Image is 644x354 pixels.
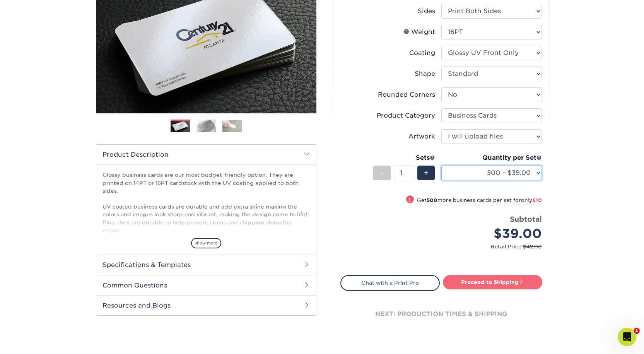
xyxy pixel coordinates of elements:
img: Business Cards 02 [196,119,216,133]
h2: Common Questions [96,275,316,295]
div: next: production times & shipping [340,291,542,337]
div: Weight [403,27,435,37]
span: $42.00 [523,244,542,250]
strong: 500 [427,197,437,203]
div: Quantity per Set [441,153,542,162]
h2: Resources and Blogs [96,295,316,315]
span: $10 [532,197,542,203]
span: ! [409,196,411,204]
img: Business Cards 01 [171,117,190,136]
img: Business Cards 03 [222,120,242,132]
small: Retail Price: [347,243,542,250]
div: Product Category [377,111,435,120]
iframe: Google Customer Reviews [2,330,66,351]
div: Coating [409,48,435,58]
a: Chat with a Print Pro [340,275,440,291]
div: Artwork [408,132,435,141]
div: Sets [373,153,435,162]
h2: Product Description [96,145,316,164]
a: Proceed to Shipping [443,275,542,289]
div: Shape [415,69,435,79]
div: $39.00 [447,224,542,243]
span: - [380,167,384,179]
h2: Specifications & Templates [96,255,316,275]
small: Get more business cards per set for [417,197,542,205]
p: Glossy business cards are our most budget-friendly option. They are printed on 14PT or 16PT cards... [102,171,310,274]
span: show more [191,238,221,248]
iframe: Intercom live chat [618,328,636,346]
div: Rounded Corners [378,90,435,99]
span: only [521,197,542,203]
div: Sides [418,7,435,16]
span: + [424,167,429,179]
span: 1 [634,328,640,334]
strong: Subtotal [510,215,542,223]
